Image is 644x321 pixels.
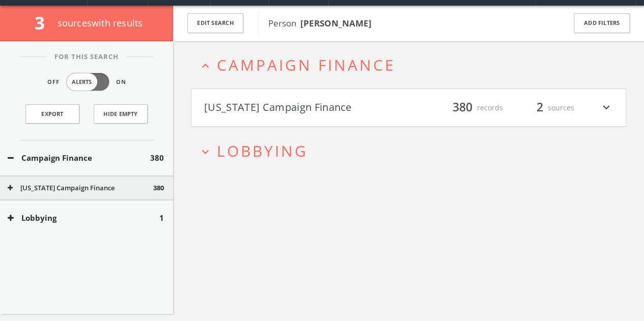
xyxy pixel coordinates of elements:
[150,152,164,164] span: 380
[159,212,164,224] span: 1
[116,78,126,86] span: On
[187,13,243,33] button: Edit Search
[25,104,79,124] a: Export
[8,152,150,164] button: Campaign Finance
[47,52,126,62] span: For This Search
[300,17,372,29] b: [PERSON_NAME]
[153,183,164,193] span: 380
[199,145,212,159] i: expand_more
[600,99,613,116] i: expand_more
[35,11,53,35] span: 3
[204,99,409,116] button: [US_STATE] Campaign Finance
[199,56,626,73] button: expand_lessCampaign Finance
[47,78,60,86] span: Off
[199,142,626,159] button: expand_moreLobbying
[8,183,153,193] button: [US_STATE] Campaign Finance
[448,99,477,116] span: 380
[199,59,212,73] i: expand_less
[532,99,548,116] span: 2
[217,54,396,75] span: Campaign Finance
[8,212,159,224] button: Lobbying
[574,13,630,33] button: Add Filters
[58,17,143,29] span: source s with results
[513,99,574,116] div: sources
[217,140,308,161] span: Lobbying
[94,104,148,124] button: Hide Empty
[442,99,503,116] div: records
[268,17,372,29] span: Person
